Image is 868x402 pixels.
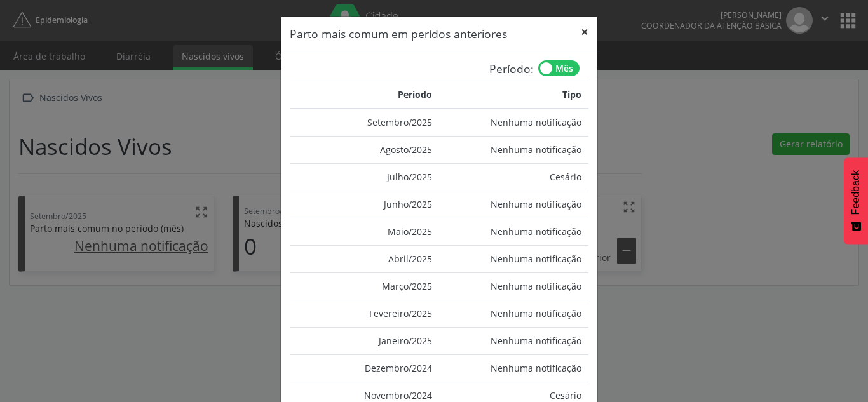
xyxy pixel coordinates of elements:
[290,218,439,245] td: Maio/2025
[290,327,439,354] td: Janeiro/2025
[290,245,439,272] td: Abril/2025
[439,218,588,245] td: Nenhuma notificação
[290,354,439,382] td: Dezembro/2024
[290,300,439,327] td: Fevereiro/2025
[439,136,588,163] td: Nenhuma notificação
[290,136,439,163] td: Agosto/2025
[489,60,538,81] span: Período:
[439,327,588,354] td: Nenhuma notificação
[439,245,588,272] td: Nenhuma notificação
[439,300,588,327] td: Nenhuma notificação
[445,88,581,101] div: Tipo
[290,191,439,218] td: Junho/2025
[572,17,597,48] button: Close
[439,109,588,137] td: Nenhuma notificação
[290,25,507,42] h5: Parto mais comum em perídos anteriores
[296,88,432,101] div: Período
[555,60,573,76] span: Mês
[439,163,588,191] td: Cesário
[439,191,588,218] td: Nenhuma notificação
[439,272,588,300] td: Nenhuma notificação
[290,272,439,300] td: Março/2025
[290,163,439,191] td: Julho/2025
[850,170,862,215] span: Feedback
[439,354,588,382] td: Nenhuma notificação
[290,109,439,137] td: Setembro/2025
[844,157,868,244] button: Feedback - Mostrar pesquisa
